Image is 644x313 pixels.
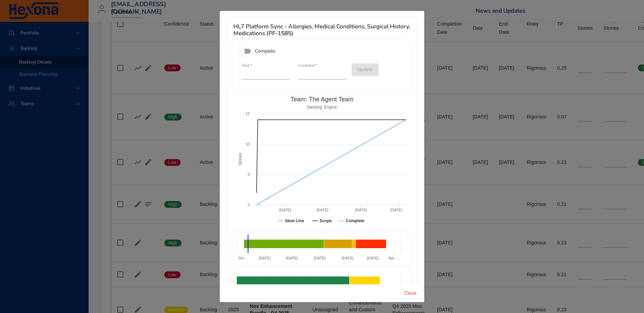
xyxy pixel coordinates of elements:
[388,256,399,260] text: Apr …
[346,218,365,223] text: Complete
[317,208,328,212] text: [DATE]
[233,23,411,37] h6: HL7 Platform Sync - Allergies, Medical Conditions, Surgical History, Medications (PF-1585)
[286,256,298,260] text: [DATE]
[255,47,275,55] span: Complete
[367,256,379,260] text: [DATE]
[314,256,326,260] text: [DATE]
[355,208,367,212] text: [DATE]
[248,203,250,207] text: 0
[342,256,354,260] text: [DATE]
[242,63,252,67] label: Total
[279,208,291,212] text: [DATE]
[400,287,421,300] button: Close
[307,105,337,110] text: Backlog: Engine
[248,172,250,176] text: 5
[402,289,419,298] span: Close
[291,96,353,103] text: Team: The Agent Team
[246,142,250,146] text: 10
[298,63,318,67] label: Completed
[238,153,243,166] text: Stories
[285,218,304,223] text: Ideal Line
[390,208,402,212] text: [DATE]
[246,112,250,116] text: 15
[320,218,332,223] text: Scope
[259,256,271,260] text: [DATE]
[238,256,249,260] text: Oct …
